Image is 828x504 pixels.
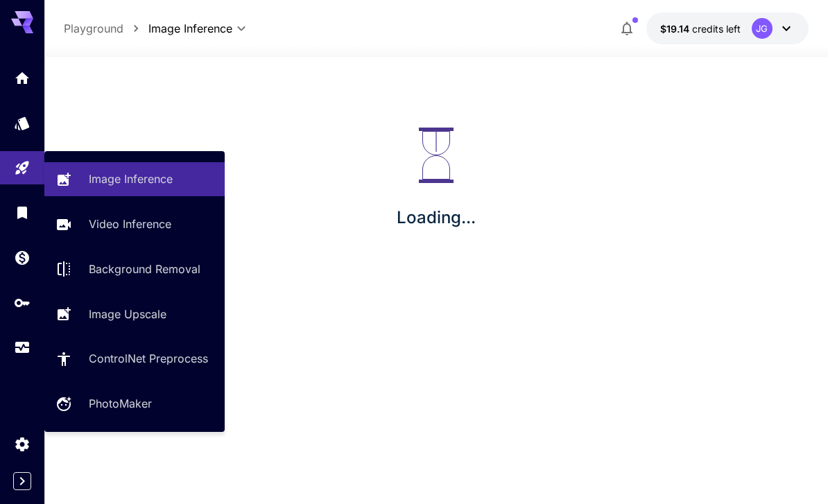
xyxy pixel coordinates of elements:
[64,20,148,37] nav: breadcrumb
[44,387,225,421] a: PhotoMaker
[14,159,31,177] div: Playground
[14,294,31,311] div: API Keys
[13,472,31,490] button: Expand sidebar
[148,20,232,37] span: Image Inference
[692,23,741,35] span: credits left
[89,306,166,322] p: Image Upscale
[89,350,208,367] p: ControlNet Preprocess
[397,205,476,230] p: Loading...
[89,261,200,277] p: Background Removal
[752,18,773,39] div: JG
[14,435,31,453] div: Settings
[14,204,31,221] div: Library
[14,339,31,356] div: Usage
[14,249,31,266] div: Wallet
[64,20,123,37] p: Playground
[44,297,225,331] a: Image Upscale
[44,207,225,241] a: Video Inference
[44,252,225,286] a: Background Removal
[646,12,809,44] button: $19.142
[89,171,173,187] p: Image Inference
[660,21,741,36] div: $19.142
[44,162,225,196] a: Image Inference
[14,114,31,132] div: Models
[89,216,171,232] p: Video Inference
[14,69,31,87] div: Home
[660,23,692,35] span: $19.14
[89,395,152,412] p: PhotoMaker
[44,342,225,376] a: ControlNet Preprocess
